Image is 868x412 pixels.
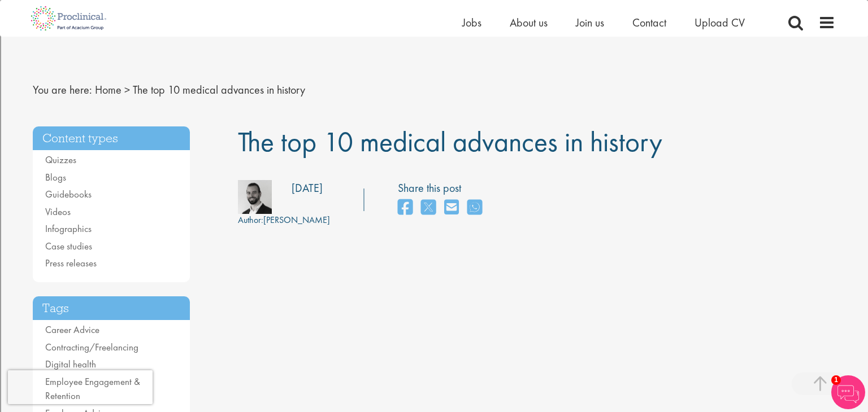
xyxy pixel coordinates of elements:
[831,375,841,385] span: 1
[462,15,481,30] a: Jobs
[576,15,604,30] a: Join us
[510,15,548,30] a: About us
[695,15,745,30] a: Upload CV
[831,375,865,409] img: Chatbot
[632,15,666,30] a: Contact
